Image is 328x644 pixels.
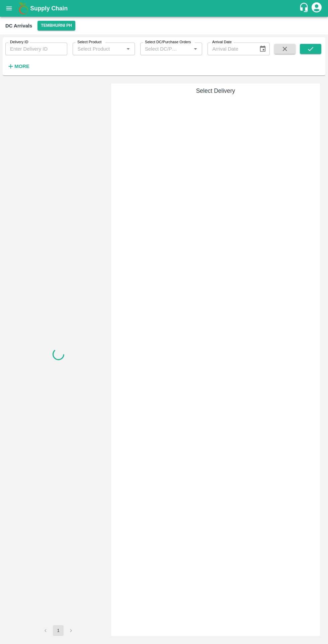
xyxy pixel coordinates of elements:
[10,40,28,45] label: Delivery ID
[212,40,232,45] label: Arrival Date
[191,45,200,53] button: Open
[256,43,269,55] button: Choose date
[53,625,64,636] button: page 1
[30,4,299,13] a: Supply Chain
[5,61,31,72] button: More
[17,2,30,15] img: logo
[37,21,75,30] button: Select DC
[114,86,317,95] h6: Select Delivery
[75,45,121,53] input: Select Product
[142,45,180,53] input: Select DC/Purchase Orders
[39,625,77,636] nav: pagination navigation
[5,21,32,30] div: DC Arrivals
[208,43,253,55] input: Arrival Date
[77,40,101,45] label: Select Product
[124,45,133,53] button: Open
[5,43,67,55] input: Enter Delivery ID
[1,1,17,16] button: open drawer
[14,64,29,69] strong: More
[145,40,191,45] label: Select DC/Purchase Orders
[30,5,68,12] b: Supply Chain
[311,1,323,15] div: account of current user
[299,2,311,14] div: customer-support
